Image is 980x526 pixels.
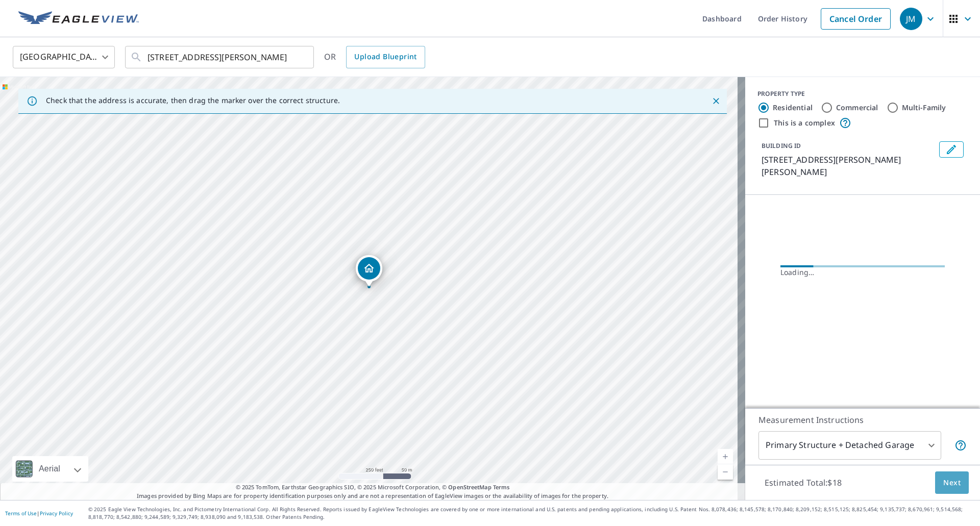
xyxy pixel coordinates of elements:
[762,141,801,150] p: BUILDING ID
[324,46,425,68] div: OR
[148,43,293,71] input: Search by address or latitude-longitude
[36,456,63,482] div: Aerial
[773,103,813,113] label: Residential
[900,8,922,30] div: JM
[774,118,835,128] label: This is a complex
[758,431,941,460] div: Primary Structure + Detached Garage
[493,483,510,491] a: Terms
[780,267,945,278] div: Loading…
[935,471,969,494] button: Next
[758,414,967,426] p: Measurement Instructions
[762,154,935,178] p: [STREET_ADDRESS][PERSON_NAME][PERSON_NAME]
[836,103,878,113] label: Commercial
[709,94,723,108] button: Close
[236,483,510,492] span: © 2025 TomTom, Earthstar Geographics SIO, © 2025 Microsoft Corporation, ©
[448,483,491,491] a: OpenStreetMap
[18,11,139,27] img: EV Logo
[718,449,733,464] a: Current Level 17, Zoom In
[356,255,382,287] div: Dropped pin, building 1, Residential property, 9696 Thwing Rd Chardon, OH 44024
[821,8,891,30] a: Cancel Order
[346,46,425,68] a: Upload Blueprint
[902,103,946,113] label: Multi-Family
[757,89,968,98] div: PROPERTY TYPE
[5,510,37,517] a: Terms of Use
[943,477,961,489] span: Next
[5,510,73,516] p: |
[40,510,73,517] a: Privacy Policy
[954,439,967,452] span: Your report will include the primary structure and a detached garage if one exists.
[46,96,340,105] p: Check that the address is accurate, then drag the marker over the correct structure.
[756,471,850,494] p: Estimated Total: $18
[354,51,416,63] span: Upload Blueprint
[88,506,975,521] p: © 2025 Eagle View Technologies, Inc. and Pictometry International Corp. All Rights Reserved. Repo...
[718,464,733,480] a: Current Level 17, Zoom Out
[13,43,115,71] div: [GEOGRAPHIC_DATA]
[12,456,88,482] div: Aerial
[939,141,964,158] button: Edit building 1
